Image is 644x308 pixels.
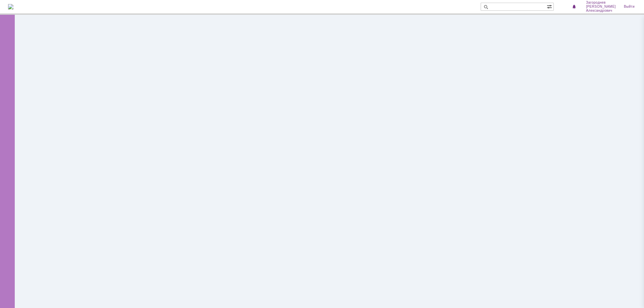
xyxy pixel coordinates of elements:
[547,3,553,9] span: Расширенный поиск
[586,9,616,13] span: Александрович
[8,4,13,9] img: logo
[586,5,616,9] span: [PERSON_NAME]
[8,4,13,9] a: Перейти на домашнюю страницу
[586,1,616,5] span: Загороднев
